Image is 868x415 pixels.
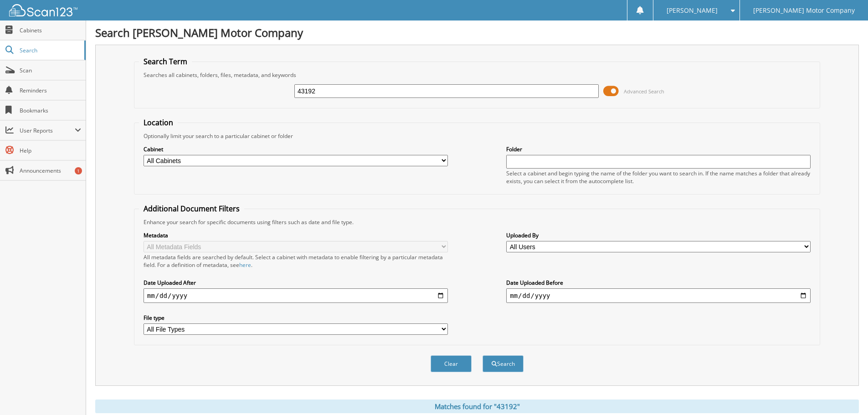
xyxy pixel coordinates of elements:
[9,4,77,16] img: scan123-logo-white.svg
[20,127,75,134] span: User Reports
[75,167,82,174] div: 1
[431,355,472,372] button: Clear
[144,279,448,287] label: Date Uploaded After
[139,56,192,67] legend: Search Term
[483,355,524,372] button: Search
[139,218,815,226] div: Enhance your search for specific documents using filters such as date and file type.
[20,167,81,174] span: Announcements
[144,145,448,153] label: Cabinet
[144,288,448,303] input: start
[753,8,855,13] span: [PERSON_NAME] Motor Company
[139,204,244,214] legend: Additional Document Filters
[95,25,859,40] h1: Search [PERSON_NAME] Motor Company
[20,87,81,94] span: Reminders
[95,400,859,413] div: Matches found for "43192"
[506,145,811,153] label: Folder
[20,46,80,54] span: Search
[506,288,811,303] input: end
[139,118,178,128] legend: Location
[239,261,251,269] a: here
[20,67,81,74] span: Scan
[144,231,448,239] label: Metadata
[139,132,815,140] div: Optionally limit your search to a particular cabinet or folder
[506,279,811,287] label: Date Uploaded Before
[20,26,81,34] span: Cabinets
[506,169,811,185] div: Select a cabinet and begin typing the name of the folder you want to search in. If the name match...
[144,314,448,322] label: File type
[139,71,815,79] div: Searches all cabinets, folders, files, metadata, and keywords
[667,8,718,13] span: [PERSON_NAME]
[20,147,81,154] span: Help
[624,88,664,95] span: Advanced Search
[506,231,811,239] label: Uploaded By
[20,107,81,114] span: Bookmarks
[144,253,448,269] div: All metadata fields are searched by default. Select a cabinet with metadata to enable filtering b...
